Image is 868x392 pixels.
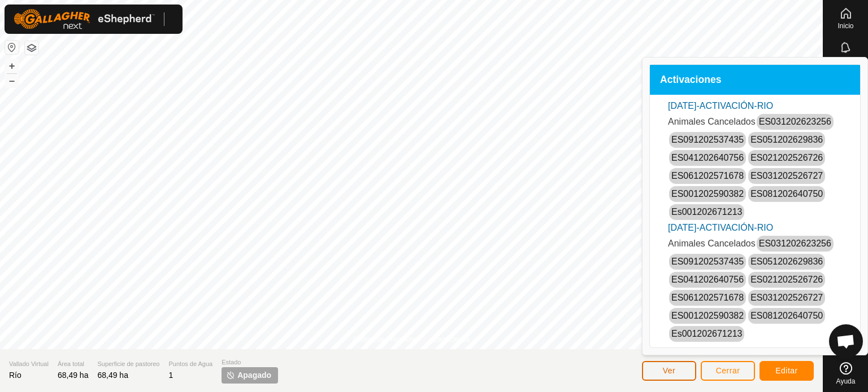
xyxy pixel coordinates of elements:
[660,74,722,85] font: Activaciones
[671,275,744,284] a: ES041202640756
[701,361,755,381] button: Cerrar
[671,293,744,302] a: ES061202571678
[829,324,863,358] div: Chat abierto
[750,171,823,180] a: ES031202526727
[750,257,823,266] a: ES051202629836
[668,101,773,111] a: [DATE]-ACTIVACIÓN-RIO
[671,171,744,180] a: ES061202571678
[750,153,823,162] a: ES021202526726
[25,41,38,55] button: Capas del Mapa
[432,334,470,345] a: Contáctenos
[5,59,19,73] button: +
[775,366,798,375] font: Editar
[668,239,756,248] font: Animales Cancelados
[663,366,676,375] font: Ver
[668,223,773,232] a: [DATE]-ACTIVACIÓN-RIO
[5,74,19,87] button: –
[716,366,740,375] font: Cerrar
[222,359,241,365] font: Estado
[671,207,742,217] a: Es001202671213
[759,117,831,126] a: ES031202623256
[671,153,744,162] a: ES041202640756
[14,9,155,29] img: Logotipo de Gallagher
[169,371,173,380] font: 1
[750,135,823,144] a: ES051202629836
[671,329,742,338] a: Es001202671213
[5,41,19,54] button: Restablecer Mapa
[353,334,418,345] a: Política de Privacidad
[671,189,744,199] a: ES001202590382
[671,135,744,144] a: ES091202537435
[750,293,823,302] a: ES031202526727
[750,311,823,320] a: ES081202640750
[759,239,831,248] a: ES031202623256
[237,371,271,380] font: Apagado
[668,117,756,126] font: Animales Cancelados
[169,360,213,367] font: Puntos de Agua
[759,361,814,381] button: Editar
[835,56,856,64] font: Alertas
[58,360,84,367] font: Área total
[97,360,159,367] font: Superficie de pastoreo
[823,358,868,389] a: Ayuda
[750,275,823,284] a: ES021202526726
[671,311,744,320] a: ES001202590382
[353,336,418,343] font: Política de Privacidad
[836,377,856,385] font: Ayuda
[9,74,15,86] font: –
[97,371,128,380] font: 68,49 ha
[642,361,696,381] button: Ver
[9,360,49,367] font: Vallado Virtual
[9,60,15,72] font: +
[837,22,853,30] font: Inicio
[58,371,89,380] font: 68,49 ha
[432,336,470,343] font: Contáctenos
[671,257,744,266] a: ES091202537435
[9,371,21,380] font: Río
[226,371,235,380] img: apagar
[750,189,823,199] a: ES081202640750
